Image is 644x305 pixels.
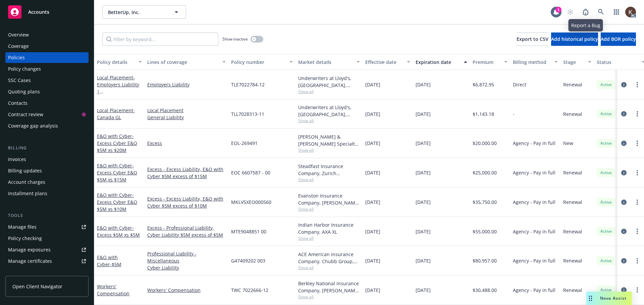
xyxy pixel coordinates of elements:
span: MKLV5XEO000560 [231,199,271,206]
a: Invoices [5,154,89,165]
span: $25,000.00 [473,169,497,176]
div: Premium [473,59,500,66]
span: [DATE] [416,257,431,264]
span: Add historical policy [551,36,598,42]
span: Show all [298,265,360,271]
a: Excess - Excess Liability, E&O with Cyber $5M excess of $10M [147,195,226,209]
span: G47409202 003 [231,257,265,264]
button: Effective date [363,54,413,70]
div: Installment plans [8,188,47,199]
span: [DATE] [365,110,380,118]
div: SSC Cases [8,75,31,86]
div: Indian Harbor Insurance Company, AXA XL [298,221,360,235]
a: Manage certificates [5,256,89,266]
div: Policy number [231,59,285,66]
div: Berkley National Insurance Company, [PERSON_NAME] Corporation [298,280,360,294]
span: $6,872.95 [473,81,494,88]
span: Renewal [563,169,582,176]
span: Add BOR policy [601,36,636,42]
span: [DATE] [365,81,380,88]
a: Start snowing [563,5,577,19]
span: - $5M [110,261,121,268]
div: Policies [8,52,25,63]
button: Premium [470,54,510,70]
div: Invoices [8,154,26,165]
div: Overview [8,29,29,40]
span: Show all [298,294,360,300]
span: Active [599,228,613,234]
a: Excess - Excess Liability, E&O with Cyber $5M excess of $15M [147,166,226,180]
span: $80,957.00 [473,257,497,264]
button: Billing method [510,54,560,70]
div: Manage certificates [8,256,52,266]
a: more [633,286,641,294]
span: Show all [298,89,360,94]
div: Contacts [8,98,28,108]
a: circleInformation [620,169,628,177]
span: [DATE] [365,140,380,147]
button: Lines of coverage [145,54,228,70]
a: Billing updates [5,165,89,176]
span: [DATE] [416,287,431,294]
div: [PERSON_NAME] & [PERSON_NAME] Specialty Insurance Company, [PERSON_NAME] & [PERSON_NAME] ([GEOGRA... [298,133,360,147]
div: Coverage [8,41,29,52]
span: Show inactive [222,36,248,42]
div: Contract review [8,109,43,120]
a: more [633,227,641,235]
a: Accounts [5,3,89,21]
span: - Excess Cyber E&O $5M xs $20M [97,133,137,153]
span: Show all [298,235,360,241]
span: TLE7022784-12 [231,81,265,88]
span: [DATE] [365,257,380,264]
span: Agency - Pay in full [513,140,555,147]
div: Policy changes [8,64,41,74]
a: Coverage gap analysis [5,121,89,131]
a: E&O with Cyber [97,192,137,212]
span: [DATE] [416,228,431,235]
a: Policies [5,52,89,63]
a: Account charges [5,177,89,187]
span: Show all [298,177,360,182]
a: E&O with Cyber [97,225,140,238]
a: Switch app [610,5,623,19]
a: Professional Liability - Miscellaneous [147,250,226,264]
span: Manage exposures [5,244,89,255]
a: Quoting plans [5,86,89,97]
button: Add BOR policy [601,32,636,46]
span: Renewal [563,228,582,235]
a: Cyber Liability [147,264,226,271]
span: Renewal [563,257,582,264]
span: [DATE] [416,110,431,118]
a: more [633,110,641,118]
span: Active [599,140,613,146]
a: Coverage [5,41,89,52]
span: Agency - Pay in full [513,169,555,176]
span: Renewal [563,81,582,88]
div: Coverage gap analysis [8,121,58,131]
a: circleInformation [620,139,628,147]
div: ACE American Insurance Company, Chubb Group, Amwins [298,251,360,265]
div: Lines of coverage [147,59,218,66]
span: $30,488.00 [473,287,497,294]
button: Stage [560,54,594,70]
span: - [513,110,515,118]
div: Steadfast Insurance Company, Zurich Insurance Group [298,163,360,177]
span: [DATE] [365,228,380,235]
button: Add historical policy [551,32,598,46]
span: $1,143.18 [473,110,494,118]
div: Expiration date [416,59,460,66]
span: EOL-269491 [231,140,258,147]
div: Billing method [513,59,550,66]
span: [DATE] [365,287,380,294]
span: - Excess Cyber E&O $5M xs $15M [97,162,137,183]
button: Expiration date [413,54,470,70]
a: Workers' Compensation [147,287,226,294]
span: - Employers Liability | [GEOGRAPHIC_DATA] EL [97,74,139,109]
button: Market details [296,54,363,70]
div: Quoting plans [8,86,40,97]
a: more [633,139,641,147]
span: Active [599,170,613,176]
a: Local Placement [147,107,226,114]
a: E&O with Cyber [97,254,121,268]
div: Underwriters at Lloyd's, [GEOGRAPHIC_DATA], [PERSON_NAME] of [GEOGRAPHIC_DATA], Berkley Technolog... [298,75,360,89]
